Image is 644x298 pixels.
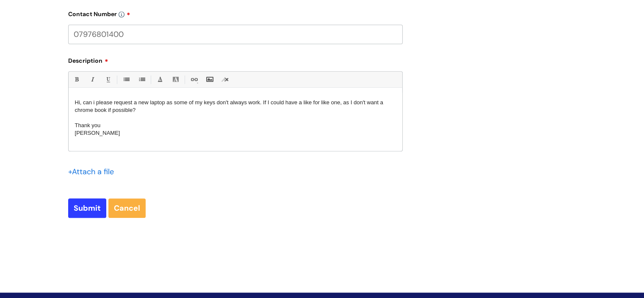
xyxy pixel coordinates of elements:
span: [PERSON_NAME] [75,130,120,136]
label: Contact Number [68,8,403,18]
a: • Unordered List (Ctrl-Shift-7) [121,74,131,85]
a: Back Color [170,74,181,85]
a: Cancel [108,198,146,218]
a: Bold (Ctrl-B) [71,74,82,85]
a: Font Color [155,74,165,85]
a: Remove formatting (Ctrl-\) [220,74,230,85]
div: Attach a file [68,165,119,178]
a: Italic (Ctrl-I) [87,74,97,85]
span: + [68,167,72,177]
a: Underline(Ctrl-U) [102,74,113,85]
a: Link [188,74,199,85]
label: Description [68,54,403,64]
a: 1. Ordered List (Ctrl-Shift-8) [136,74,147,85]
span: Hi, can i please request a new laptop as some of my keys don't always work. If I could have a lik... [75,99,383,113]
span: Thank you [75,122,101,128]
img: info-icon.svg [119,11,124,17]
input: Submit [68,198,106,218]
a: Insert Image... [204,74,215,85]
